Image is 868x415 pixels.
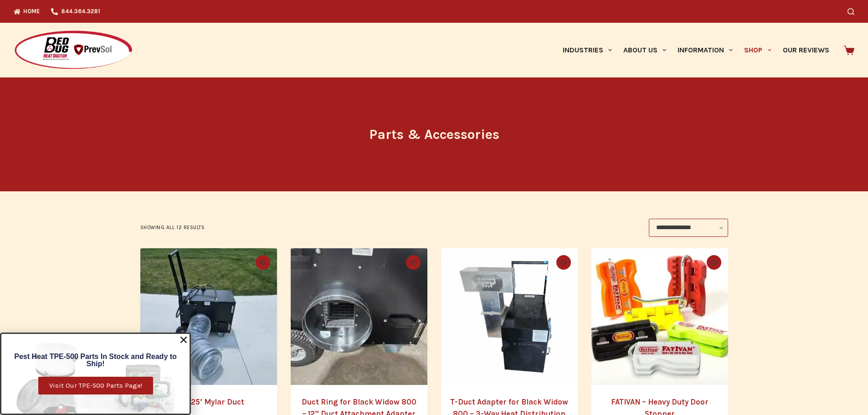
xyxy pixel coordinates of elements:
button: Quick view toggle [556,255,571,270]
a: T-Duct Adapter for Black Widow 800 – 3-Way Heat Distribution [441,248,578,385]
button: Quick view toggle [707,255,721,270]
picture: SIX_SR._COLORS_1024x1024 [591,248,728,385]
a: Visit Our TPE-500 Parts Page! [38,377,153,395]
img: Prevsol/Bed Bug Heat Doctor [14,30,133,71]
a: Duct Ring for Black Widow 800 – 12" Duct Attachment Adapter [291,248,427,385]
a: Industries [557,23,617,77]
span: Visit Our TPE-500 Parts Page! [49,382,142,389]
a: About Us [617,23,672,77]
picture: 20250617_135624 [140,248,277,385]
img: FATIVAN - Heavy Duty Door Stopper [591,248,728,385]
h6: Pest Heat TPE-500 Parts In Stock and Ready to Ship! [6,353,185,368]
a: 12” x 25′ Mylar Duct [173,397,244,406]
a: Shop [739,23,777,77]
img: Mylar ducting attached to the Black Widow 800 Propane Heater using the duct ring [140,248,277,385]
a: Information [672,23,739,77]
h1: Parts & Accessories [263,124,605,145]
p: Showing all 12 results [140,224,205,232]
button: Search [847,8,854,15]
select: Shop order [649,219,728,237]
a: 12” x 25' Mylar Duct [140,248,277,385]
nav: Primary [557,23,835,77]
button: Quick view toggle [256,255,270,270]
button: Quick view toggle [406,255,421,270]
a: Our Reviews [777,23,835,77]
a: Close [179,335,188,344]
